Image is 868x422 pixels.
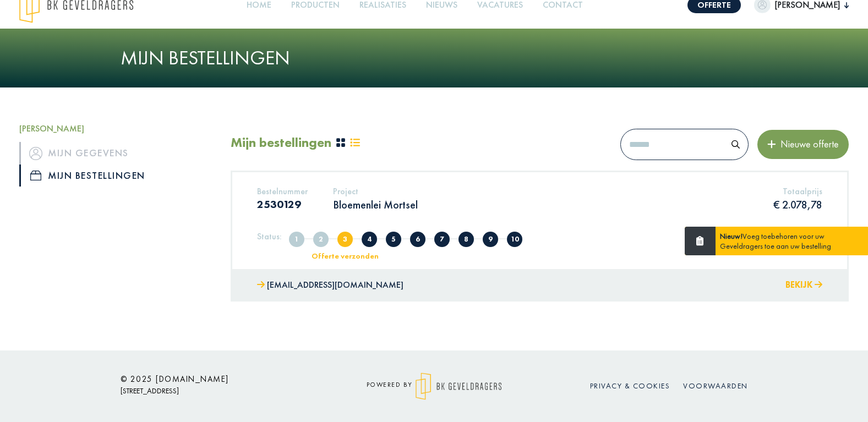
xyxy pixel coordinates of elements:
button: Bekijk [785,277,822,293]
a: Privacy & cookies [590,381,670,391]
p: € 2.078,78 [773,198,822,212]
p: Bloemenlei Mortsel [333,198,418,212]
h5: Totaalprijs [773,186,822,196]
a: iconMijn gegevens [19,142,214,164]
h5: Project [333,186,418,196]
a: iconMijn bestellingen [19,165,214,187]
span: Nieuwe offerte [776,138,839,150]
h6: © 2025 [DOMAIN_NAME] [121,374,319,384]
p: [STREET_ADDRESS] [121,384,319,398]
span: Klaar voor levering/afhaling [483,232,498,247]
a: Voorwaarden [683,381,748,391]
h5: [PERSON_NAME] [19,123,214,134]
span: Offerte goedgekeurd [410,232,425,247]
h5: Status: [257,231,282,242]
span: In productie [434,232,450,247]
img: logo [416,372,502,400]
img: search.svg [731,140,740,149]
span: In nabehandeling [458,232,474,247]
a: [EMAIL_ADDRESS][DOMAIN_NAME] [257,277,403,293]
img: icon [30,171,41,180]
button: Nieuwe offerte [757,130,849,158]
h1: Mijn bestellingen [121,46,748,70]
h5: Bestelnummer [257,186,308,196]
img: icon [29,147,42,160]
span: Offerte in overleg [362,232,377,247]
span: Geleverd/afgehaald [507,232,522,247]
span: Offerte verzonden [337,232,353,247]
div: Offerte verzonden [300,252,391,260]
h2: Mijn bestellingen [231,135,331,151]
span: Volledig [313,232,329,247]
h3: 2530129 [257,198,308,211]
strong: Nieuw! [720,231,743,241]
div: powered by [335,372,533,400]
span: Aangemaakt [289,232,304,247]
span: Offerte afgekeurd [386,232,401,247]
